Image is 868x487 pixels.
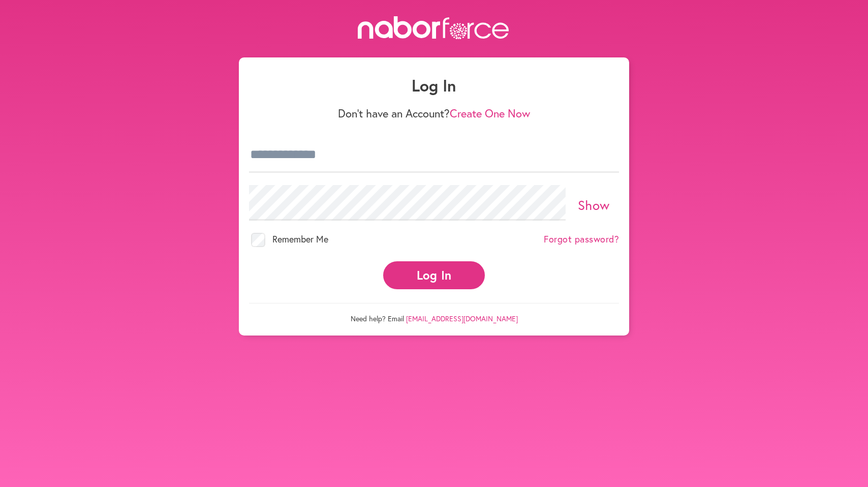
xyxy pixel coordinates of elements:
[249,303,619,323] p: Need help? Email
[272,233,328,245] span: Remember Me
[249,107,619,120] p: Don't have an Account?
[544,234,619,245] a: Forgot password?
[406,314,518,323] a: [EMAIL_ADDRESS][DOMAIN_NAME]
[383,261,485,289] button: Log In
[450,106,530,120] a: Create One Now
[578,196,610,214] a: Show
[249,76,619,95] h1: Log In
